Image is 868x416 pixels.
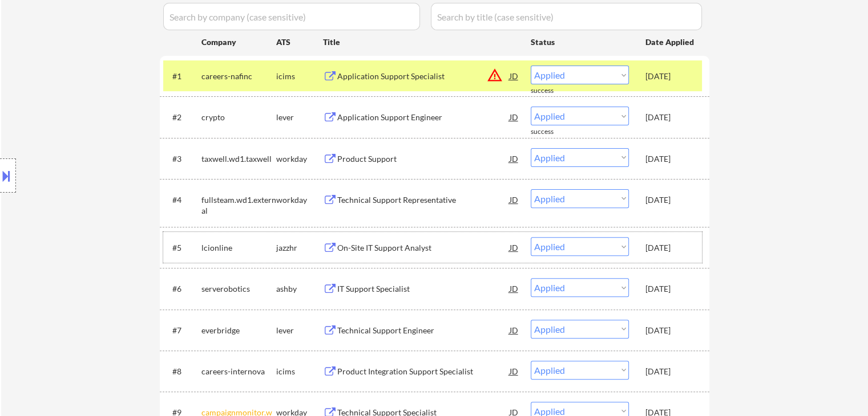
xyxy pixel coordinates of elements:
div: JD [508,66,520,86]
div: [DATE] [645,366,696,377]
div: JD [508,107,520,127]
button: warning_amber [487,67,503,83]
div: workday [276,153,323,165]
div: Product Integration Support Specialist [337,366,510,377]
div: [DATE] [645,283,696,295]
div: JD [508,189,520,210]
div: serverobotics [201,283,276,295]
div: lever [276,112,323,123]
div: IT Support Specialist [337,283,510,295]
div: Application Support Specialist [337,71,510,82]
div: #6 [172,283,192,295]
div: JD [508,278,520,299]
input: Search by title (case sensitive) [431,3,702,30]
div: Company [201,36,276,48]
div: JD [508,320,520,340]
div: JD [508,148,520,169]
div: [DATE] [645,71,696,82]
div: careers-nafinc [201,71,276,82]
div: #7 [172,325,192,336]
div: Date Applied [645,36,696,48]
div: lever [276,325,323,336]
div: success [531,86,576,96]
div: Title [323,36,520,48]
div: careers-internova [201,366,276,377]
div: crypto [201,112,276,123]
div: Status [531,31,629,52]
input: Search by company (case sensitive) [163,3,420,30]
div: [DATE] [645,153,696,165]
div: [DATE] [645,112,696,123]
div: [DATE] [645,325,696,336]
div: Technical Support Engineer [337,325,510,336]
div: lcionline [201,242,276,254]
div: JD [508,237,520,258]
div: success [531,127,576,137]
div: ashby [276,283,323,295]
div: ATS [276,36,323,48]
div: workday [276,194,323,206]
div: [DATE] [645,194,696,206]
div: #8 [172,366,192,377]
div: icims [276,366,323,377]
div: Technical Support Representative [337,194,510,206]
div: icims [276,71,323,82]
div: jazzhr [276,242,323,254]
div: [DATE] [645,242,696,254]
div: taxwell.wd1.taxwell [201,153,276,165]
div: Product Support [337,153,510,165]
div: JD [508,361,520,381]
div: On-Site IT Support Analyst [337,242,510,254]
div: fullsteam.wd1.external [201,194,276,217]
div: Application Support Engineer [337,112,510,123]
div: everbridge [201,325,276,336]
